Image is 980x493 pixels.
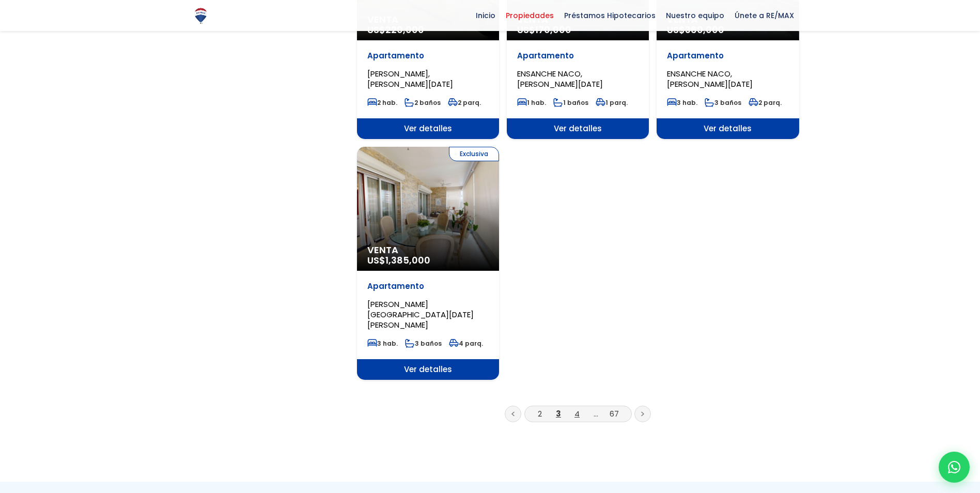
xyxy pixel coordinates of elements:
[749,98,782,107] span: 2 parq.
[367,254,430,267] span: US$
[517,68,603,89] span: ENSANCHE NACO, [PERSON_NAME][DATE]
[594,408,598,419] a: ...
[367,51,489,61] p: Apartamento
[538,408,542,419] a: 2
[667,51,788,61] p: Apartamento
[448,98,481,107] span: 2 parq.
[367,68,453,89] span: [PERSON_NAME], [PERSON_NAME][DATE]
[449,147,499,161] span: Exclusiva
[556,408,561,419] a: 3
[610,408,619,419] a: 67
[449,339,483,348] span: 4 parq.
[367,281,489,291] p: Apartamento
[367,339,398,348] span: 3 hab.
[501,8,559,23] span: Propiedades
[367,299,474,330] span: [PERSON_NAME][GEOGRAPHIC_DATA][DATE][PERSON_NAME]
[471,8,501,23] span: Inicio
[357,147,499,380] a: Exclusiva Venta US$1,385,000 Apartamento [PERSON_NAME][GEOGRAPHIC_DATA][DATE][PERSON_NAME] 3 hab....
[667,68,753,89] span: ENSANCHE NACO, [PERSON_NAME][DATE]
[574,408,580,419] a: 4
[385,254,430,267] span: 1,385,000
[367,245,489,255] span: Venta
[596,98,628,107] span: 1 parq.
[357,118,499,139] span: Ver detalles
[553,98,588,107] span: 1 baños
[367,98,397,107] span: 2 hab.
[405,339,442,348] span: 3 baños
[559,8,661,23] span: Préstamos Hipotecarios
[729,8,799,23] span: Únete a RE/MAX
[667,98,697,107] span: 3 hab.
[517,51,639,61] p: Apartamento
[661,8,729,23] span: Nuestro equipo
[507,118,649,139] span: Ver detalles
[405,98,441,107] span: 2 baños
[192,7,210,25] img: Logo de REMAX
[517,98,546,107] span: 1 hab.
[705,98,741,107] span: 3 baños
[357,359,499,380] span: Ver detalles
[657,118,799,139] span: Ver detalles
